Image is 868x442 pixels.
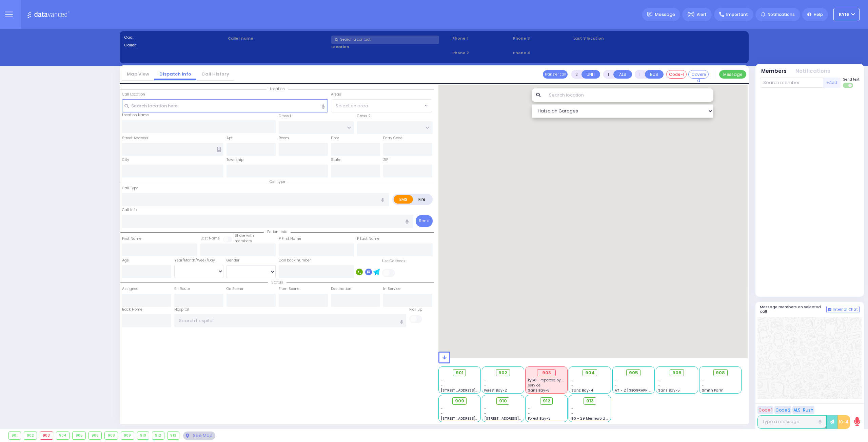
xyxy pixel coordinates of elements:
label: Call Type [122,186,138,191]
label: Room [279,135,289,141]
img: comment-alt.png [828,308,831,312]
button: Notifications [795,67,830,75]
span: Phone 2 [452,50,511,56]
button: Internal Chat [826,306,860,313]
div: Year/Month/Week/Day [174,258,223,263]
label: First Name [122,236,141,241]
span: - [615,383,617,388]
label: City [122,157,129,163]
label: Last 3 location [573,36,659,41]
div: 906 [89,432,102,439]
label: Use Callback [382,258,406,264]
label: En Route [174,286,190,292]
span: 904 [585,370,595,376]
span: 905 [629,370,638,376]
label: Location Name [122,112,149,118]
span: Sanz Bay-6 [528,388,550,393]
label: Turn off text [843,82,854,89]
span: 906 [672,370,682,376]
h5: Message members on selected call [760,305,826,314]
label: Last Name [200,236,220,241]
span: - [484,411,486,416]
span: Send text [843,77,860,82]
div: 901 [9,432,21,439]
button: Members [761,67,787,75]
span: Patient info [264,229,291,234]
span: 910 [499,398,507,404]
span: 908 [716,370,725,376]
label: Assigned [122,286,139,292]
span: - [571,383,573,388]
span: Sanz Bay-4 [571,388,593,393]
span: Other building occupants [217,147,221,152]
span: - [702,383,704,388]
span: AT - 2 [GEOGRAPHIC_DATA] [615,388,665,393]
div: 903 [537,369,556,377]
label: On Scene [226,286,243,292]
input: Search hospital [174,314,407,327]
label: Cross 2 [357,113,371,119]
span: Status [268,280,287,285]
span: Alert [697,12,707,18]
a: Dispatch info [154,71,196,77]
label: Areas [331,92,341,97]
span: Message [655,11,675,18]
a: Map View [122,71,154,77]
div: 904 [56,432,70,439]
span: Internal Chat [833,307,858,312]
label: Cross 1 [279,113,291,119]
span: - [571,378,573,383]
div: 908 [105,432,118,439]
span: - [571,406,573,411]
span: 909 [455,398,464,404]
label: Call Info [122,207,137,213]
label: Fire [413,195,432,204]
span: service [528,383,540,388]
span: Notifications [768,12,795,18]
label: Age [122,258,129,263]
span: - [441,411,443,416]
span: 901 [456,370,463,376]
span: - [441,383,443,388]
span: [STREET_ADDRESS][PERSON_NAME] [441,416,505,421]
button: Transfer call [543,70,568,79]
span: - [441,406,443,411]
span: - [528,411,530,416]
img: Logo [27,10,72,19]
label: P Last Name [357,236,379,241]
label: Township [226,157,243,163]
div: 910 [137,432,149,439]
span: Call type [266,179,289,184]
span: 912 [543,398,550,404]
label: Hospital [174,307,189,312]
button: Send [416,215,433,227]
span: - [702,378,704,383]
span: - [615,378,617,383]
button: Code 2 [774,406,791,414]
span: Location [267,86,288,91]
label: Call Location [122,92,145,97]
input: Search location here [122,99,328,112]
button: KY16 [833,8,860,21]
input: Search location [545,88,714,102]
span: ky68 - reported by KY42 [528,378,570,383]
span: - [658,378,660,383]
div: 902 [24,432,37,439]
label: Gender [226,258,239,263]
span: [STREET_ADDRESS][PERSON_NAME] [484,416,548,421]
div: 913 [167,432,179,439]
div: 912 [152,432,164,439]
label: Cad: [124,35,225,40]
span: - [484,406,486,411]
img: message.svg [647,12,652,17]
label: EMS [394,195,413,204]
input: Search a contact [331,36,439,44]
span: Select an area [336,103,368,109]
span: members [235,238,252,244]
span: - [484,383,486,388]
label: Call back number [279,258,311,263]
label: Pick up [409,307,422,312]
span: 902 [498,370,507,376]
label: Caller name [228,36,329,41]
label: P First Name [279,236,301,241]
